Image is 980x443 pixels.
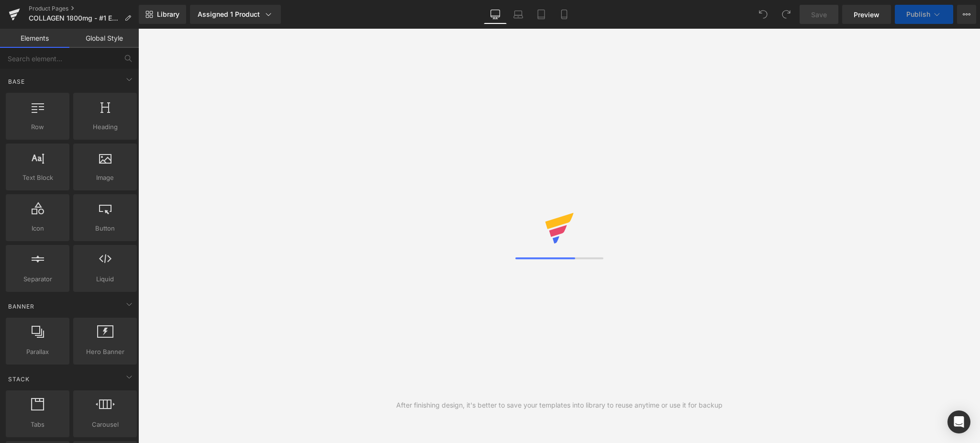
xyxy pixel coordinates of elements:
[139,5,186,24] a: New Library
[842,5,891,24] a: Preview
[9,420,67,430] span: Tabs
[895,5,953,24] button: Publish
[9,122,67,132] span: Row
[76,223,134,233] span: Button
[507,5,530,24] a: Laptop
[9,223,67,233] span: Icon
[9,347,67,357] span: Parallax
[69,29,139,48] a: Global Style
[76,347,134,357] span: Hero Banner
[906,11,930,18] span: Publish
[754,5,773,24] button: Undo
[553,5,576,24] a: Mobile
[9,274,67,284] span: Separator
[29,14,121,22] span: COLLAGEN 1800mg - #1 EN TIKTOK
[157,10,179,19] span: Library
[198,10,273,19] div: Assigned 1 Product
[76,420,134,430] span: Carousel
[76,173,134,183] span: Image
[530,5,553,24] a: Tablet
[7,77,26,86] span: Base
[76,122,134,132] span: Heading
[854,10,880,20] span: Preview
[29,5,139,12] a: Product Pages
[396,400,723,410] div: After finishing design, it's better to save your templates into library to reuse anytime or use i...
[7,375,31,384] span: Stack
[947,410,970,433] div: Open Intercom Messenger
[76,274,134,284] span: Liquid
[811,10,827,20] span: Save
[9,173,67,183] span: Text Block
[484,5,507,24] a: Desktop
[957,5,976,24] button: More
[7,302,35,311] span: Banner
[777,5,796,24] button: Redo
